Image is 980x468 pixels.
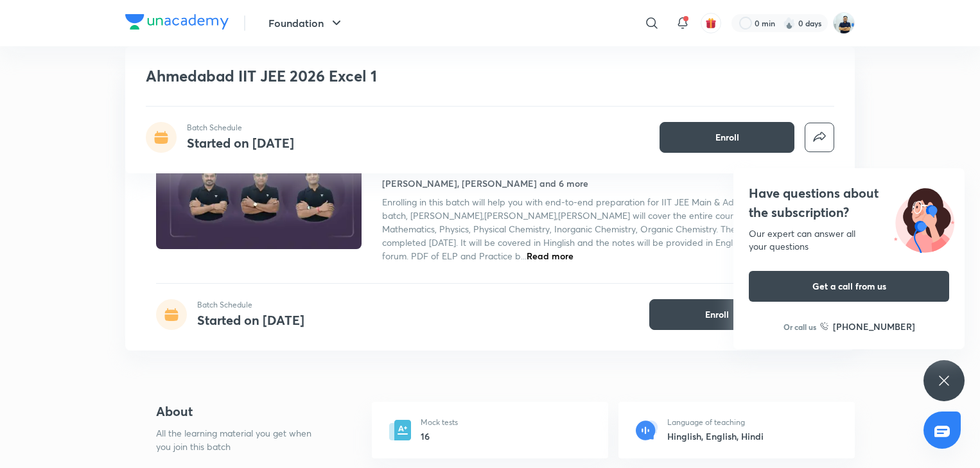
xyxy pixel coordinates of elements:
[261,10,352,36] button: Foundation
[527,250,573,262] span: Read more
[125,14,229,30] img: Company Logo
[701,13,721,33] button: avatar
[421,429,458,443] h6: 16
[382,177,588,190] h4: [PERSON_NAME], [PERSON_NAME] and 6 more
[187,134,294,152] h4: Started on [DATE]
[715,131,739,144] span: Enroll
[783,321,816,333] p: Or call us
[749,184,949,222] h4: Have questions about the subscription?
[197,299,304,311] p: Batch Schedule
[156,402,331,421] h4: About
[667,429,764,443] h6: Hinglish, English, Hindi
[146,67,649,85] h1: Ahmedabad IIT JEE 2026 Excel 1
[125,14,229,33] a: Company Logo
[187,122,294,134] p: Batch Schedule
[154,132,363,250] img: Thumbnail
[833,320,915,333] h6: [PHONE_NUMBER]
[749,227,949,253] div: Our expert can answer all your questions
[649,299,784,330] button: Enroll
[421,417,458,428] p: Mock tests
[705,308,729,321] span: Enroll
[749,271,949,302] button: Get a call from us
[660,122,794,153] button: Enroll
[820,320,915,333] a: [PHONE_NUMBER]
[197,311,304,329] h4: Started on [DATE]
[705,17,717,29] img: avatar
[156,426,322,453] p: All the learning material you get when you join this batch
[833,12,855,34] img: URVIK PATEL
[884,184,965,253] img: ttu_illustration_new.svg
[382,196,813,262] span: Enrolling in this batch will help you with end-to-end preparation for IIT JEE Main & Advance Exam...
[667,417,764,428] p: Language of teaching
[783,17,796,30] img: streak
